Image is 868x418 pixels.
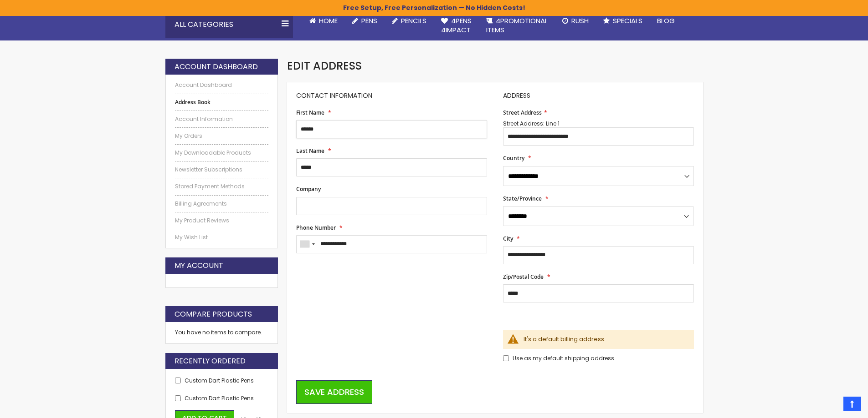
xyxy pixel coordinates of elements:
span: Pens [361,16,377,25]
a: 4PROMOTIONALITEMS [479,11,555,40]
span: Blog [657,16,675,25]
span: Pencils [401,16,426,25]
a: Home [302,11,345,31]
span: City [503,235,513,242]
a: Custom Dart Plastic Pens [185,394,254,402]
a: Newsletter Subscriptions [175,166,269,173]
span: Street Address: Line 1 [503,120,560,127]
span: 4Pens 4impact [441,16,472,35]
a: Account Dashboard [175,81,269,89]
a: Rush [555,11,596,31]
span: It's a default billing address. [524,335,606,343]
a: Custom Dart Plastic Pens [185,377,254,384]
span: Home [319,16,338,25]
a: My Product Reviews [175,217,269,224]
a: Pens [345,11,385,31]
a: Account Information [175,116,269,123]
span: Street Address [503,109,542,116]
span: State/Province [503,195,542,202]
button: Save Address [296,380,372,404]
span: Company [296,185,321,193]
strong: Address Book [175,99,269,106]
span: Specials [613,16,642,25]
span: 4PROMOTIONAL ITEMS [486,16,548,35]
span: Zip/Postal Code [503,273,544,281]
a: Stored Payment Methods [175,183,269,190]
a: My Downloadable Products [175,149,269,156]
strong: Compare Products [175,309,252,319]
a: 4Pens4impact [434,11,479,40]
a: My Orders [175,132,269,140]
strong: My Account [175,261,223,271]
div: All Categories [165,11,293,38]
a: Pencils [385,11,434,31]
span: Country [503,154,524,162]
span: Edit Address [287,58,362,73]
strong: Recently Ordered [175,356,246,366]
span: Rush [571,16,589,25]
strong: Account Dashboard [175,62,258,72]
span: Phone Number [296,224,336,232]
span: Last Name [296,147,324,155]
a: Top [843,397,861,411]
div: You have no items to compare. [165,322,278,343]
a: My Wish List [175,234,269,241]
span: Use as my default shipping address [513,354,614,362]
a: Specials [596,11,650,31]
span: Save Address [304,386,364,398]
span: Address [503,91,530,100]
span: First Name [296,109,324,116]
span: Contact Information [296,91,372,100]
a: Blog [650,11,682,31]
a: Billing Agreements [175,200,269,207]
